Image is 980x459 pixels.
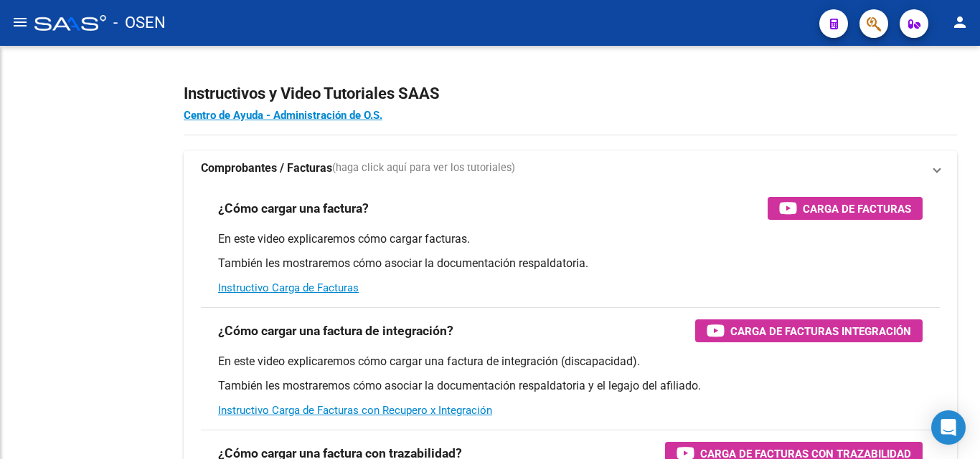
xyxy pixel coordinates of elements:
[218,321,453,341] h3: ¿Cómo cargar una factura de integración?
[951,14,969,31] mat-icon: person
[218,378,923,394] p: También les mostraremos cómo asociar la documentación respaldatoria y el legajo del afiliado.
[218,354,923,369] p: En este video explicaremos cómo cargar una factura de integración (discapacidad).
[730,322,911,340] span: Carga de Facturas Integración
[768,197,923,220] button: Carga de Facturas
[803,200,911,218] span: Carga de Facturas
[695,319,923,342] button: Carga de Facturas Integración
[11,14,29,31] mat-icon: menu
[184,80,957,107] h2: Instructivos y Video Tutoriales SAAS
[332,160,515,176] span: (haga click aquí para ver los tutoriales)
[184,151,957,185] mat-expansion-panel-header: Comprobantes / Facturas(haga click aquí para ver los tutoriales)
[201,160,332,176] strong: Comprobantes / Facturas
[218,281,359,294] a: Instructivo Carga de Facturas
[218,231,923,247] p: En este video explicaremos cómo cargar facturas.
[113,7,166,39] span: - OSEN
[184,109,382,122] a: Centro de Ayuda - Administración de O.S.
[218,404,492,417] a: Instructivo Carga de Facturas con Recupero x Integración
[218,256,923,271] p: También les mostraremos cómo asociar la documentación respaldatoria.
[218,198,369,218] h3: ¿Cómo cargar una factura?
[931,410,966,445] div: Open Intercom Messenger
